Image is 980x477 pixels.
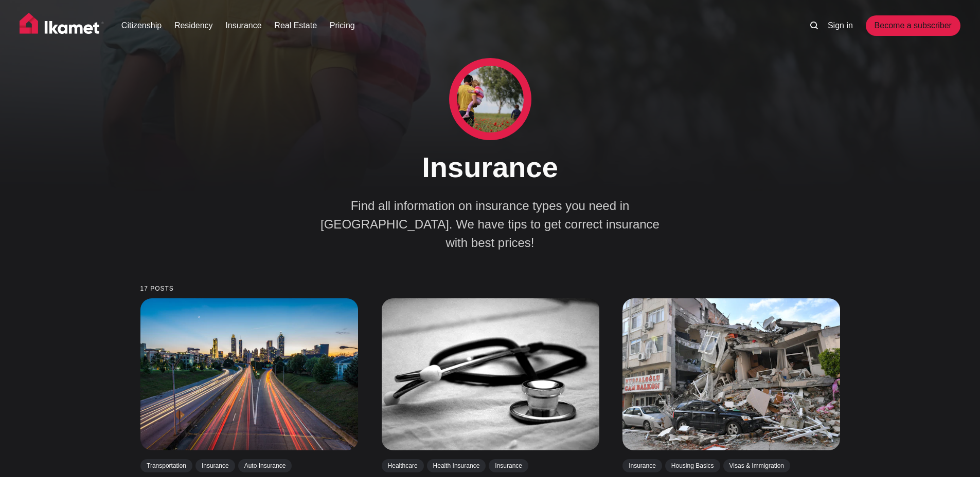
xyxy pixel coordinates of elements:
a: Insurance [225,20,261,32]
a: Housing Basics [665,459,720,472]
a: Transportation [140,459,192,472]
a: Become a subscriber [866,15,960,36]
a: Real Estate [274,20,317,32]
a: Pricing [330,20,355,32]
img: Unlocking the Benefits of DASK in Turkey: A Must for Foreign Investors and Homeowners [622,298,840,450]
img: Healthcare and Insurance for Expats in Turkey: Navigating Public and Private Options [381,298,599,450]
h1: Insurance [300,150,681,184]
a: Sign in [828,20,853,32]
a: Healthcare [381,459,423,472]
a: Citizenship [121,20,162,32]
a: Residency [174,20,213,32]
p: Find all information on insurance types you need in [GEOGRAPHIC_DATA]. We have tips to get correc... [310,197,670,252]
a: Insurance [195,459,235,472]
a: Insurance [622,459,662,472]
img: Ikamet home [20,13,104,39]
small: 17 posts [140,285,840,292]
a: Auto Insurance [238,459,292,472]
a: Visas & Immigration [723,459,790,472]
a: Insurance [489,459,528,472]
img: Insurance [457,66,524,132]
a: Health Insurance [426,459,486,472]
img: Comprehensive Guide to Foreign License Plate Insurance in Turkey [140,298,358,450]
